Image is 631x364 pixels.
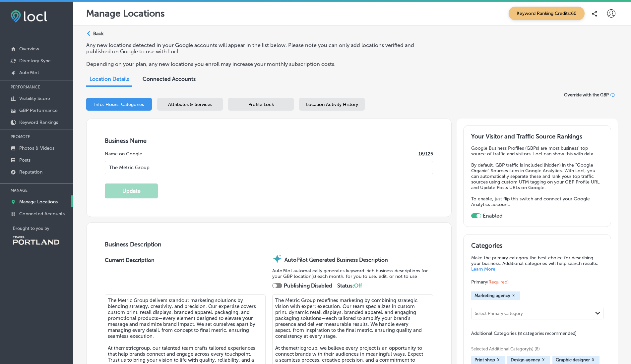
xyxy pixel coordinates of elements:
strong: Status: [337,283,362,289]
span: Location Details [90,76,129,82]
img: Travel Portland [13,236,59,245]
h3: Business Name [105,137,433,144]
button: X [510,293,517,298]
span: Graphic designer [556,357,590,362]
p: Any new locations detected in your Google accounts will appear in the list below. Please note you... [86,42,432,55]
h3: Business Description [105,241,433,248]
span: Selected Additional Category(s) (8) [471,346,599,351]
p: Back [93,31,103,36]
h3: Your Visitor and Traffic Source Rankings [471,133,603,140]
span: Keyword Ranking Credits: 60 [509,7,585,20]
p: GBP Performance [19,108,58,113]
p: Directory Sync [19,58,51,64]
strong: AutoPilot Generated Business Description [284,257,388,263]
p: Brought to you by [13,226,73,231]
span: Design agency [511,357,540,362]
span: Profile Lock [248,102,274,107]
p: AutoPilot [19,70,39,76]
button: Update [105,183,158,198]
p: To enable, just flip this switch and connect your Google Analytics account. [471,196,603,207]
img: fda3e92497d09a02dc62c9cd864e3231.png [11,10,47,23]
span: Marketing agency [474,293,510,298]
button: X [495,357,501,363]
p: By default, GBP traffic is included (hidden) in the "Google Organic" Sources item in Google Analy... [471,162,603,190]
span: Print shop [474,357,495,362]
p: Make the primary category the best choice for describing your business. Additional categories wil... [471,255,603,272]
span: (Required) [487,279,509,285]
span: Attributes & Services [168,102,212,107]
p: Google Business Profiles (GBPs) are most business' top source of traffic and visitors. Locl can s... [471,145,603,157]
label: 16 /125 [418,151,433,157]
p: AutoPilot automatically generates keyword-rich business descriptions for your GBP location(s) eac... [272,268,433,279]
p: Reputation [19,169,42,175]
span: Location Activity History [306,102,358,107]
h3: Categories [471,242,603,252]
span: (8 categories recommended) [518,330,577,337]
button: X [540,357,546,363]
a: Learn More [471,266,495,272]
span: Connected Accounts [143,76,196,82]
span: Override with the GBP [564,92,609,97]
p: Keyword Rankings [19,120,58,125]
p: Connected Accounts [19,211,65,217]
input: Enter Location Name [105,161,433,174]
span: Additional Categories [471,331,577,336]
img: autopilot-icon [272,254,282,264]
span: Info, Hours, Categories [94,102,144,107]
div: Select Primary Category [475,311,523,316]
label: Enabled [483,213,503,219]
p: Photos & Videos [19,145,54,151]
button: X [590,357,596,363]
span: Primary [471,279,509,285]
label: Current Description [105,257,155,294]
p: Posts [19,157,31,163]
p: Overview [19,46,39,52]
p: Manage Locations [86,8,165,19]
p: Manage Locations [19,199,58,205]
strong: Publishing Disabled [284,283,332,289]
span: Off [354,283,362,289]
p: Visibility Score [19,96,50,101]
p: Depending on your plan, any new locations you enroll may increase your monthly subscription costs. [86,61,432,67]
label: Name on Google [105,151,142,157]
